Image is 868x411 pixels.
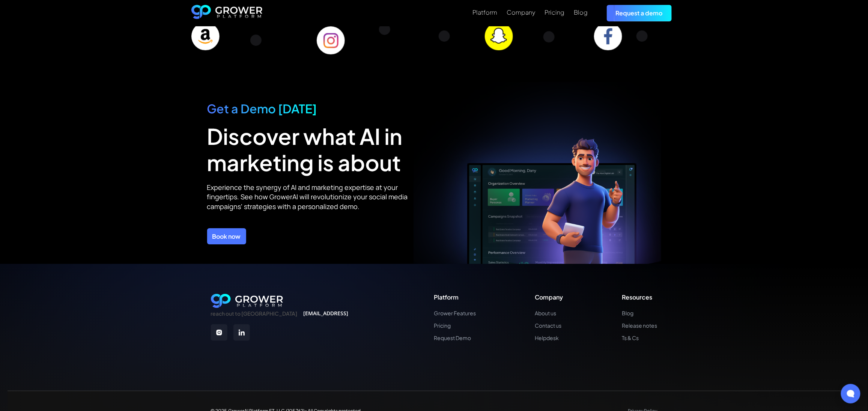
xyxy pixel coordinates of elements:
[207,123,414,175] div: Discover what AI in marketing is about
[545,9,565,16] div: Pricing
[304,310,349,317] a: [EMAIL_ADDRESS]
[622,294,657,301] div: Resources
[207,101,317,116] span: Get a Demo [DATE]
[191,5,263,21] a: home
[317,26,345,54] img: instagram ads
[535,294,563,301] div: Company
[622,335,657,341] a: Ts & Cs
[622,310,657,316] a: Blog
[207,228,246,244] a: Book now
[574,8,588,17] a: Blog
[622,322,657,329] a: Release notes
[545,8,565,17] a: Pricing
[434,294,476,301] div: Platform
[535,310,563,316] a: About us
[434,310,476,316] a: Grower Features
[607,5,672,21] a: Request a demo
[473,8,498,17] a: Platform
[507,9,536,16] div: Company
[507,8,536,17] a: Company
[207,183,414,211] p: Experience the synergy of AI and marketing expertise at your fingertips. See how GrowerAI will re...
[434,335,476,341] a: Request Demo
[574,9,588,16] div: Blog
[535,322,563,329] a: Contact us
[473,9,498,16] div: Platform
[535,335,563,341] a: Helpdesk
[594,22,622,50] img: social media marketing
[485,22,513,50] img: snapchat
[434,322,476,329] a: Pricing
[211,310,298,317] div: reach out to [GEOGRAPHIC_DATA]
